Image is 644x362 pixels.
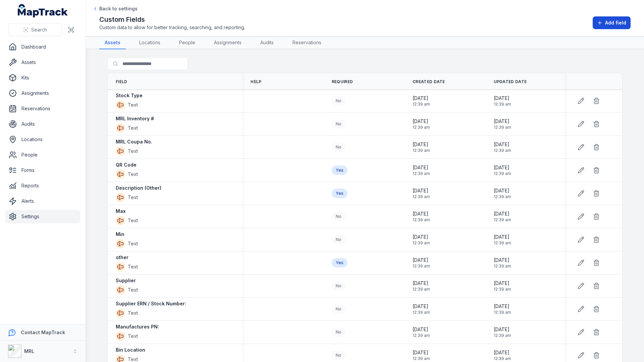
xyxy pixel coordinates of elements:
div: No [332,281,345,291]
a: Reports [5,179,80,192]
strong: Manufactures PN: [116,323,159,330]
span: 12:39 am [413,148,430,153]
a: Assets [5,56,80,69]
a: People [5,148,80,162]
span: [DATE] [413,234,430,240]
strong: Stock Type [116,92,143,99]
a: MapTrack [18,4,68,17]
span: 12:39 am [494,125,511,130]
span: Updated Date [494,79,527,84]
span: 12:39 am [413,217,430,223]
time: 15/09/2025, 12:39:03 am [494,257,511,269]
time: 15/09/2025, 12:39:03 am [413,349,430,361]
span: 12:39 am [413,125,430,130]
time: 15/09/2025, 12:39:03 am [413,164,430,176]
span: [DATE] [494,141,511,148]
div: Yes [332,189,347,198]
span: [DATE] [413,95,430,102]
span: 12:39 am [494,240,511,246]
span: 12:39 am [413,171,430,176]
a: Reservations [287,37,327,49]
strong: Bin Location [116,347,145,353]
span: 12:39 am [494,102,511,107]
strong: Contact MapTrack [21,329,65,335]
div: No [332,235,345,244]
span: 12:39 am [494,310,511,315]
span: 12:39 am [413,194,430,199]
span: Text [128,333,138,340]
span: [DATE] [413,164,430,171]
span: 12:39 am [494,148,511,153]
strong: MRL Coupa No. [116,138,152,145]
span: [DATE] [494,187,511,194]
time: 15/09/2025, 12:39:03 am [413,118,430,130]
span: Back to settings [99,5,138,12]
span: Text [128,287,138,293]
span: 12:39 am [413,287,430,292]
div: No [332,351,345,360]
span: [DATE] [413,210,430,217]
time: 15/09/2025, 12:39:03 am [494,280,511,292]
span: Help [251,79,261,84]
span: Custom data to allow for better tracking, searching, and reporting. [99,24,245,31]
time: 15/09/2025, 12:39:03 am [413,141,430,153]
time: 15/09/2025, 12:39:03 am [494,164,511,176]
a: Audits [255,37,279,49]
a: People [174,37,201,49]
a: Alerts [5,194,80,208]
span: [DATE] [413,257,430,263]
span: 12:39 am [494,287,511,292]
time: 15/09/2025, 12:39:03 am [494,303,511,315]
time: 15/09/2025, 12:39:03 am [494,210,511,223]
a: Settings [5,210,80,223]
span: 12:39 am [494,263,511,269]
strong: Max [116,208,126,215]
a: Reservations [5,102,80,115]
span: [DATE] [494,118,511,125]
time: 15/09/2025, 12:39:03 am [494,326,511,338]
div: No [332,142,345,152]
span: [DATE] [413,349,430,356]
span: Text [128,194,138,201]
time: 15/09/2025, 12:39:03 am [413,234,430,246]
span: 12:39 am [494,194,511,199]
span: Created Date [413,79,445,84]
span: Text [128,125,138,131]
strong: MRL [24,348,34,354]
span: [DATE] [494,164,511,171]
div: No [332,304,345,314]
div: Yes [332,166,347,175]
span: [DATE] [494,210,511,217]
div: No [332,327,345,337]
span: Text [128,171,138,178]
a: Back to settings [93,5,138,12]
time: 15/09/2025, 12:39:03 am [413,210,430,223]
span: [DATE] [494,303,511,310]
span: [DATE] [494,234,511,240]
a: Assignments [5,86,80,100]
span: [DATE] [413,326,430,333]
strong: Supplier ERN / Stock Number: [116,300,186,307]
span: [DATE] [413,118,430,125]
span: Text [128,102,138,108]
div: Yes [332,258,347,267]
span: 12:39 am [494,333,511,338]
time: 15/09/2025, 12:39:03 am [494,187,511,199]
span: [DATE] [494,257,511,263]
button: Add field [593,16,631,29]
time: 15/09/2025, 12:39:03 am [413,303,430,315]
strong: Supplier [116,277,136,284]
a: Audits [5,117,80,131]
span: 12:39 am [413,102,430,107]
a: Locations [5,133,80,146]
span: 12:39 am [494,356,511,361]
h2: Custom Fields [99,15,245,24]
span: Text [128,310,138,316]
span: Text [128,148,138,155]
strong: Min [116,231,124,238]
span: 12:39 am [413,333,430,338]
div: No [332,119,345,129]
a: Forms [5,164,80,177]
time: 15/09/2025, 12:39:03 am [494,234,511,246]
time: 15/09/2025, 12:39:03 am [413,187,430,199]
